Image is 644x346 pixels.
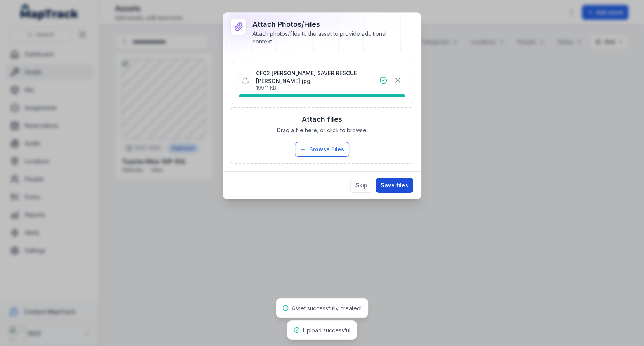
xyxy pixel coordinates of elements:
div: Attach photos/files to the asset to provide additional context. [252,30,401,45]
p: 199.11 KB [256,85,379,91]
h3: Attach photos/files [252,19,401,30]
span: Upload successful [303,327,350,334]
button: Browse Files [295,142,349,157]
h3: Attach files [302,114,342,125]
button: Skip [350,178,372,193]
span: Drag a file here, or click to browse. [277,126,367,134]
button: Save files [376,178,413,193]
p: CF02 [PERSON_NAME] SAVER RESCUE [PERSON_NAME].jpg [256,69,379,85]
span: Asset successfully created! [292,305,362,311]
